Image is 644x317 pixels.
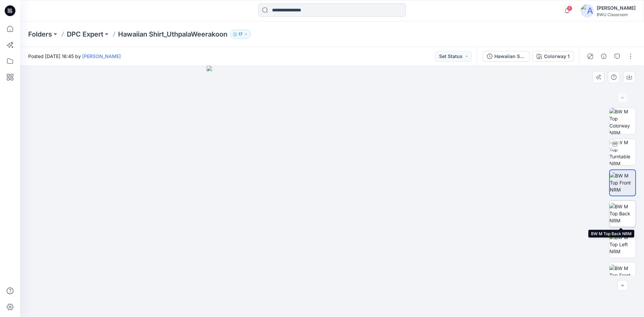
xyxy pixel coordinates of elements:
div: Hawaiian Shirt_UthpalaWeerakoon [494,53,525,60]
img: BW M Top Left NRM [609,234,636,255]
span: 8 [567,6,572,11]
div: Colorway 1 [544,53,570,60]
p: Hawaiian Shirt_UthpalaWeerakoon [118,30,227,39]
img: BW M Top Front Chest NRM [609,265,636,286]
img: BW M Top Turntable NRM [609,139,636,165]
img: BW M Top Back NRM [609,203,636,224]
button: Hawaiian Shirt_UthpalaWeerakoon [483,51,530,62]
div: [PERSON_NAME] [597,4,636,12]
img: BW M Top Front NRM [610,172,635,193]
img: BW M Top Colorway NRM [609,108,636,134]
span: Posted [DATE] 16:45 by [28,53,121,60]
a: DPC Expert [67,30,103,39]
button: Colorway 1 [532,51,574,62]
a: [PERSON_NAME] [82,53,121,59]
div: BWU Classroom [597,12,636,17]
img: eyJhbGciOiJIUzI1NiIsImtpZCI6IjAiLCJzbHQiOiJzZXMiLCJ0eXAiOiJKV1QifQ.eyJkYXRhIjp7InR5cGUiOiJzdG9yYW... [207,66,458,317]
a: Folders [28,30,52,39]
button: 17 [230,30,251,39]
button: Details [598,51,609,62]
p: 17 [238,31,243,38]
img: avatar [581,4,594,17]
